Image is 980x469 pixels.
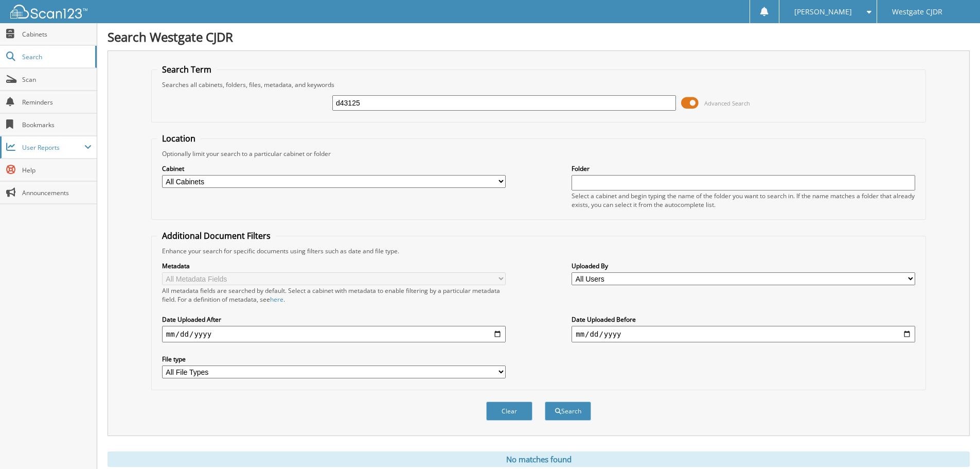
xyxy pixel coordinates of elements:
label: Uploaded By [572,262,915,270]
div: Optionally limit your search to a particular cabinet or folder [157,149,920,158]
span: Bookmarks [22,120,92,129]
label: Metadata [162,262,506,270]
input: end [572,326,915,342]
a: here [270,295,283,304]
span: Reminders [22,98,92,107]
div: Select a cabinet and begin typing the name of the folder you want to search in. If the name match... [572,192,915,209]
label: File type [162,355,506,363]
span: User Reports [22,143,84,152]
label: Cabinet [162,164,506,173]
legend: Additional Document Filters [157,230,276,241]
span: Search [22,53,90,61]
label: Date Uploaded After [162,315,506,324]
div: Searches all cabinets, folders, files, metadata, and keywords [157,80,920,89]
iframe: Chat Widget [929,420,980,469]
h1: Search Westgate CJDR [108,28,970,45]
span: Advanced Search [704,99,750,107]
input: start [162,326,506,342]
button: Search [545,402,591,421]
div: No matches found [108,451,970,467]
img: scan123-logo-white.svg [10,5,87,19]
label: Folder [572,164,915,173]
label: Date Uploaded Before [572,315,915,324]
span: Cabinets [22,30,92,39]
div: All metadata fields are searched by default. Select a cabinet with metadata to enable filtering b... [162,286,506,304]
button: Clear [486,402,532,421]
span: Scan [22,75,92,84]
span: Announcements [22,188,92,197]
legend: Location [157,133,201,144]
legend: Search Term [157,64,217,75]
span: [PERSON_NAME] [794,9,852,15]
div: Enhance your search for specific documents using filters such as date and file type. [157,247,920,255]
span: Help [22,166,92,175]
span: Westgate CJDR [892,9,942,15]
